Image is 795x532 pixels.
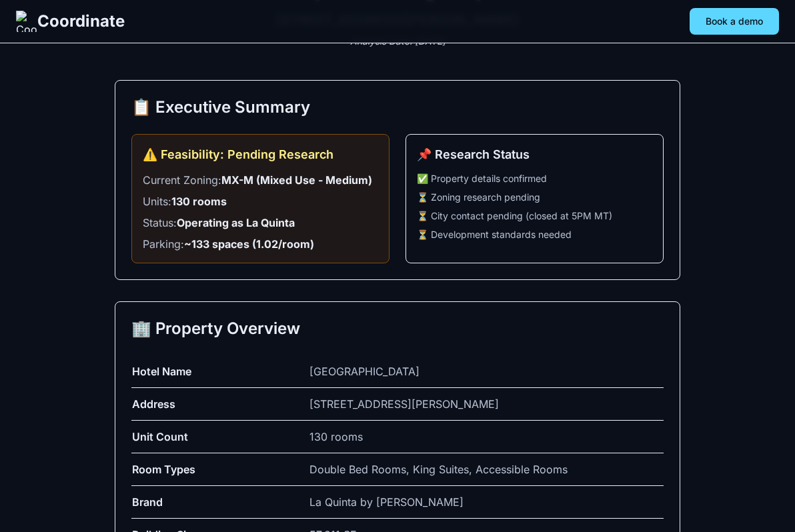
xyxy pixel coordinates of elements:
td: Room Types [131,453,309,486]
li: ✅ Property details confirmed [417,172,652,185]
a: Coordinate [16,11,125,32]
li: Current Zoning: [143,172,378,188]
h2: 📋 Executive Summary [131,97,664,118]
td: [STREET_ADDRESS][PERSON_NAME] [309,388,664,421]
li: Status: [143,215,378,231]
li: ⏳ City contact pending (closed at 5PM MT) [417,209,652,223]
img: Coordinate [16,11,37,32]
td: La Quinta by [PERSON_NAME] [309,486,664,519]
li: Parking: [143,236,378,252]
td: Double Bed Rooms, King Suites, Accessible Rooms [309,453,664,486]
td: Brand [131,486,309,519]
td: [GEOGRAPHIC_DATA] [309,355,664,388]
strong: MX-M (Mixed Use - Medium) [221,173,372,187]
strong: Operating as La Quinta [177,216,295,229]
td: Unit Count [131,421,309,453]
td: Hotel Name [131,355,309,388]
td: 130 rooms [309,421,664,453]
strong: ~133 spaces (1.02/room) [184,237,314,251]
strong: 130 rooms [171,195,227,208]
h2: 🏢 Property Overview [131,318,664,339]
span: Coordinate [37,11,125,32]
button: Book a demo [690,8,779,35]
li: ⏳ Zoning research pending [417,191,652,204]
h3: 📌 Research Status [417,145,652,164]
li: Units: [143,193,378,209]
li: ⏳ Development standards needed [417,228,652,241]
td: Address [131,388,309,421]
h3: ⚠️ Feasibility: Pending Research [143,145,378,164]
